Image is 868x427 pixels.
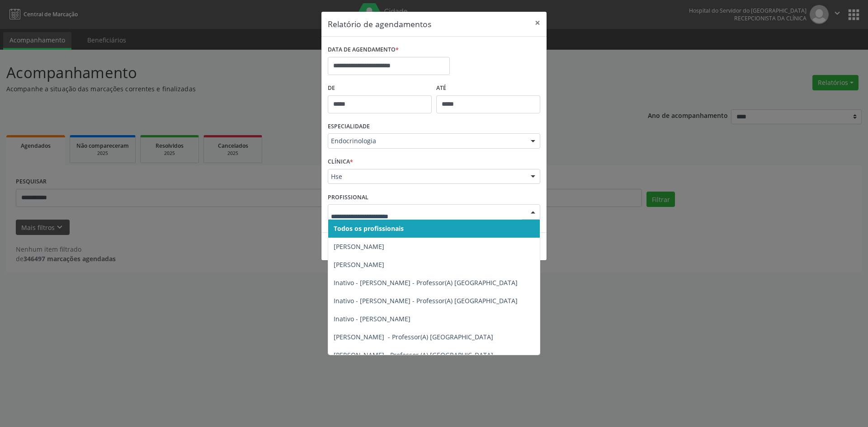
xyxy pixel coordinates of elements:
button: Close [528,12,547,34]
label: ATÉ [436,81,540,95]
span: Inativo - [PERSON_NAME] - Professor(A) [GEOGRAPHIC_DATA] [334,296,518,305]
h5: Relatório de agendamentos [328,18,431,30]
span: Hse [331,172,522,181]
label: ESPECIALIDADE [328,120,370,134]
label: CLÍNICA [328,155,353,169]
span: Inativo - [PERSON_NAME] - Professor(A) [GEOGRAPHIC_DATA] [334,278,518,287]
span: [PERSON_NAME] - Professor(A) [GEOGRAPHIC_DATA] [334,333,493,341]
label: De [328,81,432,95]
span: Endocrinologia [331,136,522,145]
label: PROFISSIONAL [328,190,368,204]
span: [PERSON_NAME] - Professor (A) [GEOGRAPHIC_DATA] [334,351,493,359]
span: [PERSON_NAME] [334,260,384,269]
span: Todos os profissionais [334,224,404,233]
label: DATA DE AGENDAMENTO [328,43,399,57]
span: Inativo - [PERSON_NAME] [334,314,410,323]
span: [PERSON_NAME] [334,242,384,251]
